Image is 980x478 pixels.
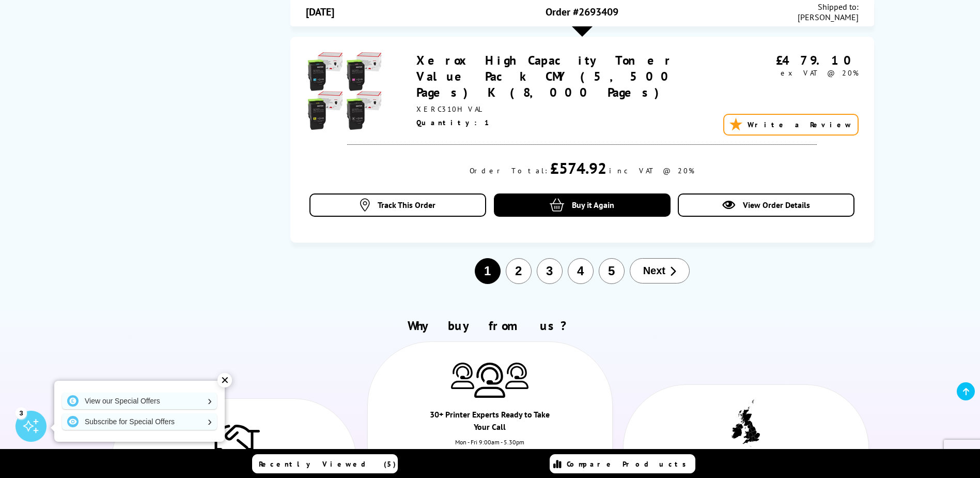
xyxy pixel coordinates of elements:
a: Compare Products [550,454,695,473]
span: Shipped to: [798,2,859,12]
span: Compare Products [567,459,692,469]
div: inc VAT @ 20% [609,166,694,175]
div: Order Total: [470,166,548,175]
span: View Order Details [743,200,810,210]
span: Recently Viewed (5) [259,459,396,469]
div: ex VAT @ 20% [726,68,859,78]
a: Buy it Again [494,193,671,217]
a: View our Special Offers [62,393,217,409]
img: Printer Experts [505,363,528,389]
div: ✕ [217,373,232,387]
a: Subscribe for Special Offers [62,413,217,430]
span: Quantity: 1 [416,118,491,127]
img: Printer Experts [474,363,505,398]
a: Write a Review [723,114,859,136]
div: 30+ Printer Experts Ready to Take Your Call [429,408,551,438]
img: Printer Experts [451,363,474,389]
span: Write a Review [748,120,852,129]
button: Next [630,258,690,283]
a: Track This Order [309,193,486,217]
span: [PERSON_NAME] [798,12,859,22]
div: XERC310HVAL [416,104,726,114]
button: 3 [537,258,563,284]
button: 4 [568,258,594,284]
div: £479.10 [726,52,859,68]
img: UK tax payer [732,399,760,447]
div: £574.92 [550,158,606,178]
span: Track This Order [378,200,435,210]
span: Order #2693409 [546,5,618,19]
div: Mon - Fri 9:00am - 5.30pm [368,438,613,456]
div: 3 [15,407,27,419]
a: View Order Details [678,193,854,217]
span: [DATE] [306,5,334,19]
img: Xerox High Capacity Toner Value Pack CMY (5,500 Pages) K (8,000 Pages) [306,52,383,130]
h2: Why buy from us? [106,318,874,334]
button: 2 [506,258,532,284]
span: Next [643,265,665,277]
a: Recently Viewed (5) [252,454,398,473]
button: 5 [599,258,625,284]
a: Xerox High Capacity Toner Value Pack CMY (5,500 Pages) K (8,000 Pages) [416,52,676,100]
img: Trusted Service [208,420,260,461]
span: Buy it Again [572,200,614,210]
